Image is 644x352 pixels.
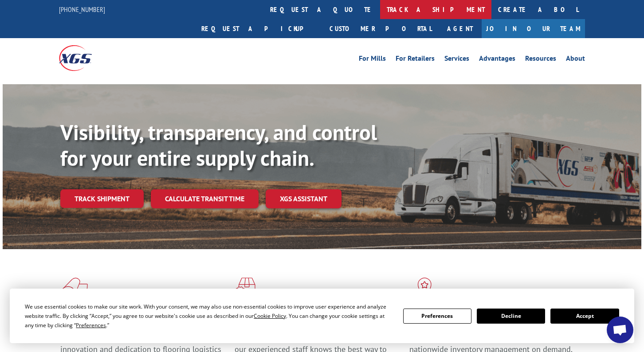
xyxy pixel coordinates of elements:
div: Cookie Consent Prompt [10,289,634,343]
a: For Retailers [396,55,435,65]
a: Customer Portal [323,19,438,38]
a: [PHONE_NUMBER] [59,5,105,14]
a: Open chat [607,317,633,343]
div: We use essential cookies to make our site work. With your consent, we may also use non-essential ... [25,302,392,330]
a: XGS ASSISTANT [266,189,342,208]
a: Track shipment [60,189,144,208]
img: xgs-icon-total-supply-chain-intelligence-red [60,278,88,301]
img: xgs-icon-flagship-distribution-model-red [409,278,440,301]
span: Preferences [76,321,106,329]
a: About [566,55,585,65]
b: Visibility, transparency, and control for your entire supply chain. [60,118,377,172]
button: Accept [550,309,619,324]
a: Join Our Team [482,19,585,38]
button: Preferences [403,309,471,324]
a: Advantages [479,55,515,65]
a: Services [444,55,469,65]
a: Calculate transit time [151,189,259,208]
span: Cookie Policy [254,312,286,320]
button: Decline [477,309,545,324]
a: Agent [438,19,482,38]
a: Resources [525,55,556,65]
img: xgs-icon-focused-on-flooring-red [235,278,255,301]
a: For Mills [359,55,386,65]
a: Request a pickup [195,19,323,38]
